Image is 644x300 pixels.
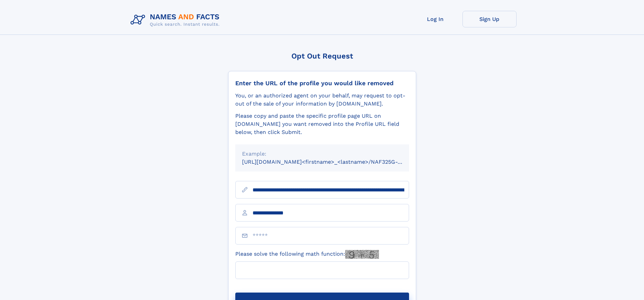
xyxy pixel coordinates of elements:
div: Enter the URL of the profile you would like removed [235,79,409,87]
div: Please copy and paste the specific profile page URL on [DOMAIN_NAME] you want removed into the Pr... [235,112,409,136]
small: [URL][DOMAIN_NAME]<firstname>_<lastname>/NAF325G-xxxxxxxx [242,159,422,165]
label: Please solve the following math function: [235,250,379,259]
a: Sign Up [462,11,517,27]
div: You, or an authorized agent on your behalf, may request to opt-out of the sale of your informatio... [235,92,409,108]
a: Log In [408,11,462,27]
div: Example: [242,150,402,158]
img: Logo Names and Facts [128,11,225,29]
div: Opt Out Request [228,52,416,60]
